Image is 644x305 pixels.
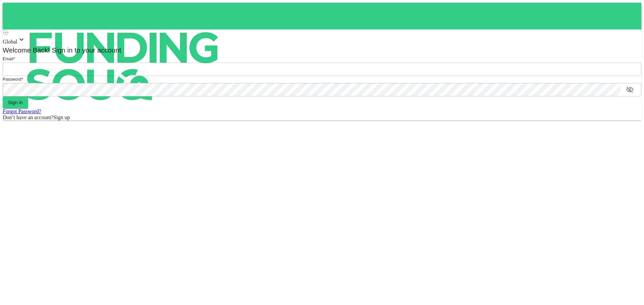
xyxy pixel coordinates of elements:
[53,115,70,120] span: Sign up
[3,57,13,61] span: Email
[3,96,28,108] button: Sign in
[3,63,641,76] input: email
[50,47,121,54] span: Sign in to your account
[3,47,50,54] span: Welcome Back!
[3,35,641,45] div: Global
[3,77,21,82] span: Password
[3,83,621,96] input: password
[3,108,41,114] a: Forgot Password?
[3,115,53,120] span: Don’t have an account?
[3,3,244,130] img: logo
[3,3,641,29] a: logo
